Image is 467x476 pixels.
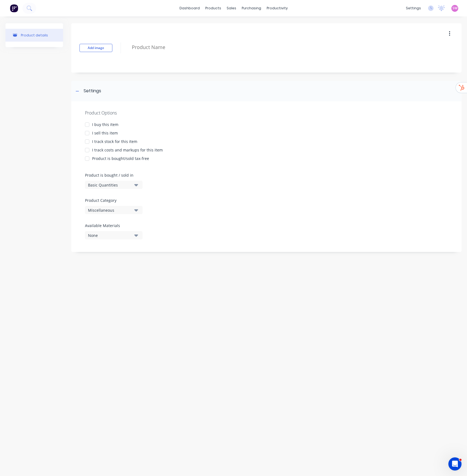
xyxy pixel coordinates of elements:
[10,4,18,12] img: Factory
[88,207,132,213] div: Miscellaneous
[224,4,239,12] div: sales
[88,182,132,188] div: Basic Quantities
[85,223,143,228] label: Available Materials
[84,88,101,94] div: Settings
[452,6,457,11] span: SW
[85,197,140,203] label: Product Category
[88,233,132,238] div: None
[85,206,143,214] button: Miscellaneous
[92,147,163,153] div: I track costs and markups for this item
[85,231,143,239] button: None
[85,172,140,178] label: Product is bought / sold in
[85,110,448,116] div: Product Options
[79,44,112,52] button: Add image
[5,29,63,42] button: Product details
[448,457,462,471] iframe: Intercom live chat
[203,4,224,12] div: products
[92,139,137,144] div: I track stock for this item
[177,4,203,12] a: dashboard
[21,33,48,37] div: Product details
[92,130,118,136] div: I sell this item
[239,4,264,12] div: purchasing
[403,4,424,12] div: settings
[92,122,118,127] div: I buy this item
[85,181,143,189] button: Basic Quantities
[92,156,149,161] div: Product is bought/sold tax-free
[264,4,291,12] div: productivity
